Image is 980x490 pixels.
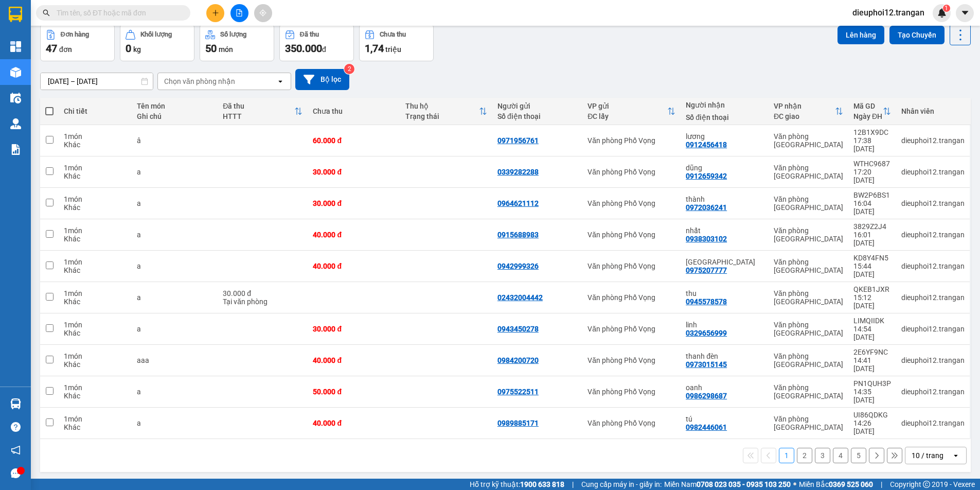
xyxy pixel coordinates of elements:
div: Văn phòng Phố Vọng [587,231,675,239]
div: 1 món [64,415,127,423]
button: Tạo Chuyến [889,26,945,44]
div: thu [686,289,763,297]
div: a [137,199,213,207]
div: 0329656999 [686,329,727,337]
span: đ [322,45,326,54]
span: kg [133,45,141,54]
div: thanh đèn [686,352,763,360]
button: 3 [815,448,830,463]
div: Văn phòng [GEOGRAPHIC_DATA] [774,415,843,431]
div: 0982446061 [686,423,727,431]
div: 0943450278 [497,325,539,333]
div: VP nhận [774,102,835,110]
img: logo-vxr [9,7,22,22]
img: warehouse-icon [10,93,21,103]
div: Khác [64,329,127,337]
div: 17:38 [DATE] [853,136,891,153]
div: Văn phòng [GEOGRAPHIC_DATA] [774,195,843,212]
div: dieuphoi12.trangan [901,136,965,145]
svg: open [276,77,284,85]
div: 0912456418 [686,141,727,149]
div: 0912659342 [686,172,727,180]
div: Số lượng [220,31,246,38]
div: a [137,262,213,270]
sup: 2 [344,64,354,74]
span: message [11,468,21,478]
input: Tìm tên, số ĐT hoặc mã đơn [57,7,178,19]
div: dieuphoi12.trangan [901,262,965,270]
div: Khác [64,141,127,149]
div: dieuphoi12.trangan [901,356,965,364]
button: caret-down [956,4,974,22]
div: Đã thu [300,31,319,38]
div: 30.000 đ [223,289,302,297]
span: đơn [59,45,72,54]
div: a [137,325,213,333]
span: Miền Nam [664,479,791,490]
div: dieuphoi12.trangan [901,199,965,207]
span: 50 [205,42,217,55]
div: Văn phòng Phố Vọng [587,325,675,333]
div: tú [686,415,763,423]
span: | [572,479,574,490]
span: search [43,9,50,16]
div: Khác [64,360,127,369]
div: 1 món [64,164,127,172]
span: 0 [126,42,131,55]
div: LIMQIIDK [853,317,891,325]
div: 0971956761 [497,136,539,145]
div: 50.000 đ [313,388,395,396]
button: 2 [797,448,812,463]
div: Văn phòng [GEOGRAPHIC_DATA] [774,383,843,400]
div: Văn phòng Phố Vọng [587,262,675,270]
img: warehouse-icon [10,67,21,78]
span: triệu [385,45,401,54]
span: 350.000 [285,42,322,55]
div: Ngày ĐH [853,112,883,120]
div: Văn phòng Phố Vọng [587,136,675,145]
img: icon-new-feature [937,8,947,17]
button: Bộ lọc [295,69,349,90]
div: Khác [64,297,127,306]
button: Số lượng50món [200,24,274,61]
div: a [137,388,213,396]
div: 0986298687 [686,392,727,400]
div: Khối lượng [140,31,172,38]
div: 0972036241 [686,203,727,212]
div: 16:01 [DATE] [853,231,891,247]
div: Khác [64,392,127,400]
div: Văn phòng Phố Vọng [587,168,675,176]
div: linh [686,321,763,329]
div: dieuphoi12.trangan [901,388,965,396]
div: thành đồng [686,258,763,266]
div: 0942999326 [497,262,539,270]
button: 5 [851,448,866,463]
th: Toggle SortBy [848,98,896,125]
div: Văn phòng [GEOGRAPHIC_DATA] [774,258,843,274]
div: ĐC lấy [587,112,667,120]
span: ⚪️ [793,482,796,486]
div: Đơn hàng [61,31,89,38]
div: 2E6YF9NC [853,348,891,356]
div: 1 món [64,321,127,329]
div: ĐC giao [774,112,835,120]
img: dashboard-icon [10,41,21,52]
div: 02432004442 [497,293,543,302]
button: Đơn hàng47đơn [40,24,115,61]
div: Văn phòng Phố Vọng [587,199,675,207]
div: Chưa thu [313,107,395,115]
div: Văn phòng [GEOGRAPHIC_DATA] [774,132,843,149]
div: 16:04 [DATE] [853,199,891,216]
div: Ghi chú [137,112,213,120]
div: Văn phòng Phố Vọng [587,293,675,302]
div: Văn phòng Phố Vọng [587,356,675,364]
div: 0973015145 [686,360,727,369]
div: Chưa thu [380,31,406,38]
div: 60.000 đ [313,136,395,145]
th: Toggle SortBy [582,98,681,125]
span: Miền Bắc [799,479,873,490]
div: 14:26 [DATE] [853,419,891,435]
div: Nhân viên [901,107,965,115]
button: Đã thu350.000đ [279,24,354,61]
div: 15:12 [DATE] [853,293,891,310]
